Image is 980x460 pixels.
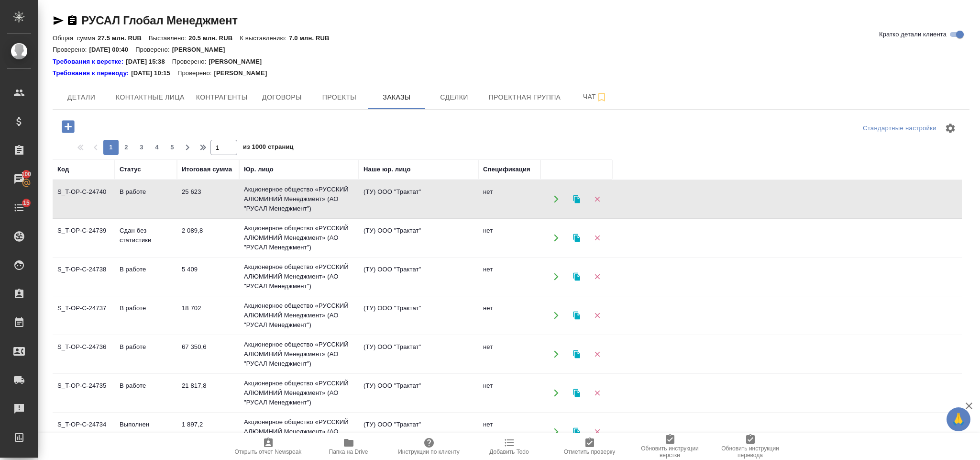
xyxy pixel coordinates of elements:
[240,34,289,42] p: К выставлению:
[550,433,630,460] button: Отметить проверку
[359,260,478,293] td: (ТУ) ООО "Трактат"
[115,299,177,332] td: В работе
[239,335,359,373] td: Акционерное общество «РУССКИЙ АЛЮМИНИЙ Менеджмент» (АО "РУСАЛ Менеджмент")
[53,57,126,67] div: Нажми, чтобы открыть папку с инструкцией
[879,30,947,39] span: Кратко детали клиента
[572,91,618,103] span: Чат
[710,433,791,460] button: Обновить инструкции перевода
[53,337,115,371] td: S_T-OP-C-24736
[239,219,359,257] td: Акционерное общество «РУССКИЙ АЛЮМИНИЙ Менеджмент» (АО "РУСАЛ Менеджмент")
[950,409,967,429] span: 🙏
[177,221,239,255] td: 2 089,8
[177,415,239,449] td: 1 897,2
[359,221,478,255] td: (ТУ) ООО "Трактат"
[2,167,36,191] a: 100
[546,190,566,209] button: Открыть
[398,449,460,455] span: Инструкции по клиенту
[235,449,302,455] span: Открыть отчет Newspeak
[119,143,134,152] span: 2
[115,415,177,449] td: Выполнен
[483,165,530,174] div: Спецификация
[134,143,149,152] span: 3
[149,140,165,155] button: 4
[53,376,115,410] td: S_T-OP-C-24735
[243,141,294,155] span: из 1000 страниц
[209,57,269,67] p: [PERSON_NAME]
[308,433,389,460] button: Папка на Drive
[587,190,607,209] button: Удалить
[115,260,177,293] td: В работе
[119,140,134,155] button: 2
[115,221,177,255] td: Сдан без статистики
[16,169,37,179] span: 100
[359,415,478,449] td: (ТУ) ООО "Трактат"
[860,121,939,136] div: split button
[53,34,98,42] p: Общая сумма
[177,68,214,78] p: Проверено:
[57,165,69,174] div: Код
[53,46,89,53] p: Проверено:
[131,68,177,78] p: [DATE] 10:15
[289,34,336,42] p: 7.0 млн. RUB
[546,383,566,403] button: Открыть
[165,140,180,155] button: 5
[478,337,540,371] td: нет
[478,260,540,293] td: нет
[115,376,177,410] td: В работе
[546,422,566,442] button: Открыть
[478,415,540,449] td: нет
[172,57,209,67] p: Проверено:
[374,91,419,103] span: Заказы
[177,299,239,332] td: 18 702
[177,376,239,410] td: 21 817,8
[53,299,115,332] td: S_T-OP-C-24737
[165,143,180,152] span: 5
[329,449,368,455] span: Папка на Drive
[228,433,308,460] button: Открыть отчет Newspeak
[55,117,81,136] button: Добавить проект
[587,267,607,287] button: Удалить
[53,415,115,449] td: S_T-OP-C-24734
[587,345,607,364] button: Удалить
[58,91,104,103] span: Детали
[587,383,607,403] button: Удалить
[587,228,607,248] button: Удалить
[546,228,566,248] button: Открыть
[188,34,240,42] p: 20.5 млн. RUB
[359,299,478,332] td: (ТУ) ООО "Трактат"
[478,299,540,332] td: нет
[239,296,359,335] td: Акционерное общество «РУССКИЙ АЛЮМИНИЙ Менеджмент» (АО "РУСАЛ Менеджмент")
[53,15,64,26] button: Скопировать ссылку для ЯМессенджера
[636,445,705,459] span: Обновить инструкции верстки
[431,91,477,103] span: Сделки
[53,68,131,78] div: Нажми, чтобы открыть папку с инструкцией
[239,180,359,218] td: Акционерное общество «РУССКИЙ АЛЮМИНИЙ Менеджмент» (АО "РУСАЛ Менеджмент")
[120,165,141,174] div: Статус
[239,413,359,451] td: Акционерное общество «РУССКИЙ АЛЮМИНИЙ Менеджмент» (АО "РУСАЛ Менеджмент")
[134,140,149,155] button: 3
[316,91,362,103] span: Проекты
[115,337,177,371] td: В работе
[630,433,710,460] button: Обновить инструкции верстки
[567,306,586,325] button: Клонировать
[177,260,239,293] td: 5 409
[66,15,78,26] button: Скопировать ссылку
[135,46,172,53] p: Проверено:
[596,91,607,103] svg: Подписаться
[546,267,566,287] button: Открыть
[177,182,239,216] td: 25 623
[469,433,550,460] button: Добавить Todo
[53,260,115,293] td: S_T-OP-C-24738
[149,143,165,152] span: 4
[488,91,561,103] span: Проектная группа
[53,57,126,67] a: Требования к верстке:
[53,182,115,216] td: S_T-OP-C-24740
[567,267,586,287] button: Клонировать
[567,383,586,403] button: Клонировать
[115,182,177,216] td: В работе
[567,345,586,364] button: Клонировать
[546,306,566,325] button: Открыть
[567,422,586,442] button: Клонировать
[126,57,172,67] p: [DATE] 15:38
[567,228,586,248] button: Клонировать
